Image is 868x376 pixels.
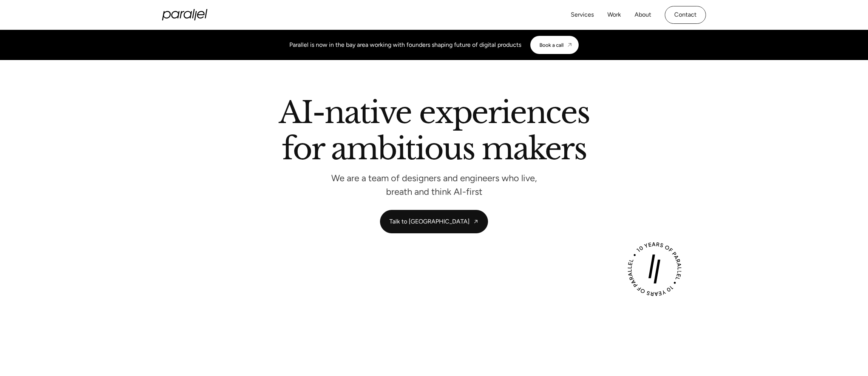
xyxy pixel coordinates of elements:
[321,175,547,195] p: We are a team of designers and engineers who live, breath and think AI-first
[539,42,564,48] div: Book a call
[665,6,706,24] a: Contact
[289,40,521,49] div: Parallel is now in the bay area working with founders shaping future of digital products
[219,98,649,167] h2: AI-native experiences for ambitious makers
[530,36,579,54] a: Book a call
[567,42,573,48] img: CTA arrow image
[571,9,594,20] a: Services
[162,9,207,20] a: home
[607,9,621,20] a: Work
[635,9,651,20] a: About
